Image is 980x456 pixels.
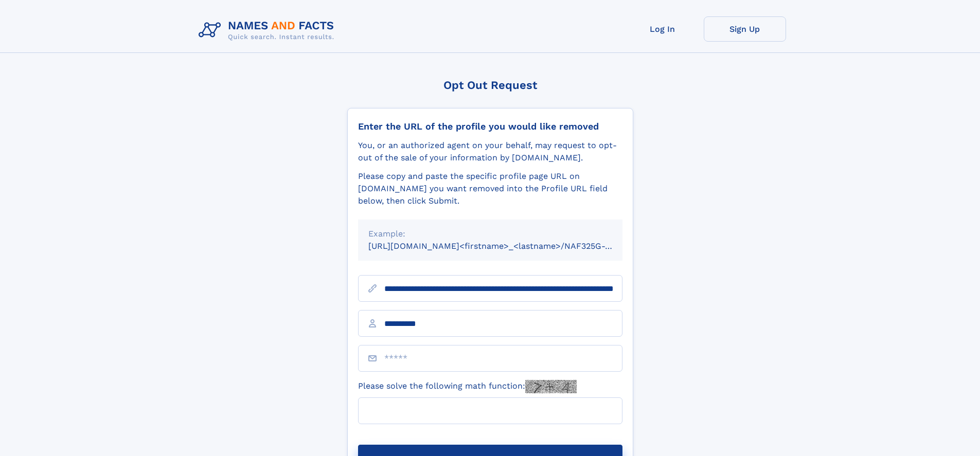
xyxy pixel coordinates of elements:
div: Example: [368,228,612,240]
div: You, or an authorized agent on your behalf, may request to opt-out of the sale of your informatio... [358,139,622,164]
a: Sign Up [704,16,786,42]
a: Log In [621,16,704,42]
div: Enter the URL of the profile you would like removed [358,121,622,132]
div: Opt Out Request [347,79,633,92]
label: Please solve the following math function: [358,380,577,393]
small: [URL][DOMAIN_NAME]<firstname>_<lastname>/NAF325G-xxxxxxxx [368,241,642,251]
div: Please copy and paste the specific profile page URL on [DOMAIN_NAME] you want removed into the Pr... [358,170,622,207]
img: Logo Names and Facts [194,16,343,44]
